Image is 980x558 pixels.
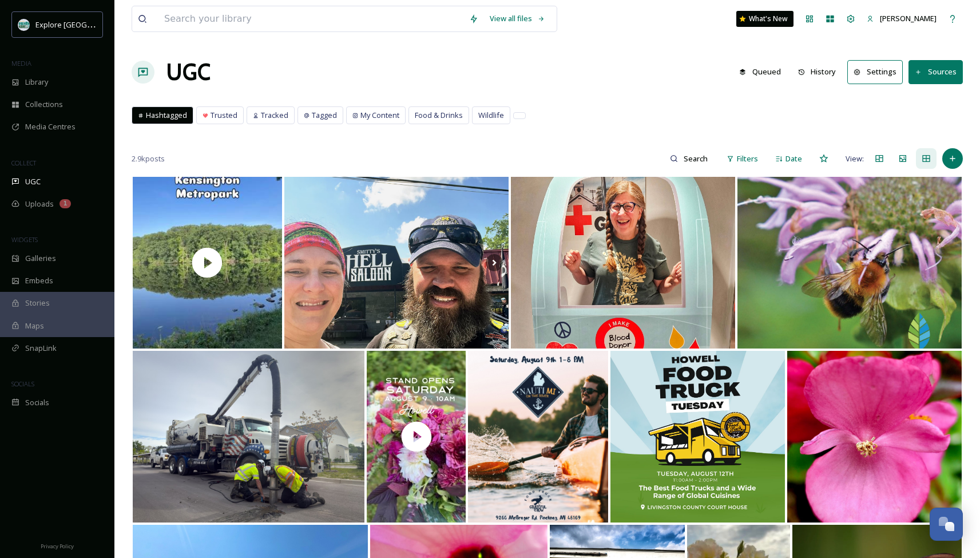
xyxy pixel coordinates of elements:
img: This is your sign to mark your calendar for the BEST lunch break in Howell! 🌮✨ Food Truck Tuesday... [610,351,785,523]
img: Good morning Howell! #goodmorninghowell #choices #flowers #flowersofinstagram #flowerstagram #flo... [787,351,962,523]
span: Stories [25,298,50,308]
img: thumbnail [365,351,468,523]
span: WIDGETS [11,235,38,244]
img: Just another morning in the neighborhood. Rob and the crew are making sure everything underground... [133,351,364,523]
span: COLLECT [11,159,36,167]
img: thumbnail [133,177,282,349]
span: UGC [25,176,41,187]
span: SnapLink [25,343,57,354]
a: [PERSON_NAME] [861,7,942,30]
span: Media Centres [25,121,76,132]
span: Galleries [25,253,56,264]
a: View all files [484,7,551,30]
span: Wildlife [478,110,504,121]
img: Not sure what wildflowers work best for your site? Sun or shade, wet or dry — we’ll help you choo... [737,177,962,349]
div: 1 [59,199,71,208]
a: UGC [166,55,211,89]
span: Trusted [211,110,237,121]
span: Date [785,153,802,164]
span: Maps [25,320,44,331]
span: MEDIA [11,59,31,68]
span: View: [846,153,864,164]
span: Tagged [312,110,337,121]
span: SOCIALS [11,379,34,388]
span: Collections [25,99,63,110]
span: Food & Drinks [415,110,463,121]
span: Privacy Policy [41,543,74,550]
input: Search [678,147,715,170]
button: Sources [908,60,963,84]
img: We decided we'd drive through Hell today #hellmichigan [284,177,509,349]
span: 2.9k posts [132,153,165,164]
span: Socials [25,397,49,408]
input: Search your library [158,6,463,31]
button: Open Chat [930,508,963,541]
img: 67e7af72-b6c8-455a-acf8-98e6fe1b68aa.avif [18,19,30,30]
a: Settings [847,60,908,84]
span: Embeds [25,275,53,286]
span: [PERSON_NAME] [880,13,937,23]
span: Explore [GEOGRAPHIC_DATA][PERSON_NAME] [35,19,193,30]
button: Settings [847,60,903,84]
a: Privacy Policy [41,539,74,552]
span: Library [25,77,48,88]
span: Filters [737,153,758,164]
span: My Content [360,110,399,121]
img: We’re soaking up the sunshine and slinging fresh flavor ALL DAY at the Dexter Summer Festival! 🌞 ... [468,351,608,523]
a: What's New [736,11,793,27]
span: Hashtagged [146,110,187,121]
span: Tracked [261,110,288,121]
button: History [792,61,842,83]
button: Queued [733,61,787,83]
a: Queued [733,61,792,83]
span: Uploads [25,199,54,209]
a: History [792,61,848,83]
img: americanredcross #brightonmichigan #plateleteer #plateletandplasmadonor #makeadiﬀerence #kickcanc... [511,177,735,349]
